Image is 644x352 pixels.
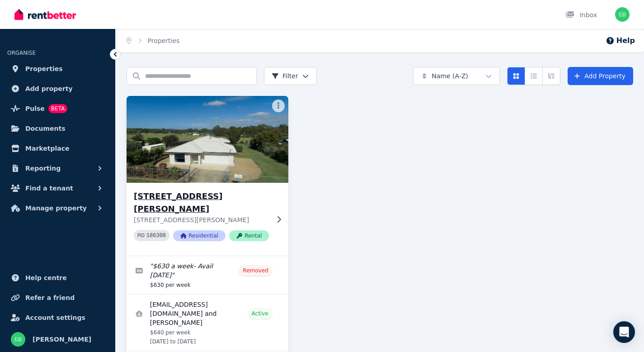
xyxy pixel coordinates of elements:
[7,269,108,287] a: Help centre
[7,289,108,307] a: Refer a friend
[229,230,269,241] span: Rental
[7,159,108,177] button: Reporting
[134,215,269,224] p: [STREET_ADDRESS][PERSON_NAME]
[613,321,635,343] div: Open Intercom Messenger
[568,67,633,85] a: Add Property
[606,35,635,46] button: Help
[127,295,288,351] a: View details for rennaethomas@hotmail.com and Keith Thomas
[25,272,67,283] span: Help centre
[25,292,75,303] span: Refer a friend
[33,334,91,345] span: [PERSON_NAME]
[507,67,560,85] div: View options
[615,7,630,22] img: Elenna Barton
[7,309,108,327] a: Account settings
[146,233,166,239] code: 186308
[14,8,76,21] img: RentBetter
[25,103,45,114] span: Pulse
[432,71,468,81] span: Name (A-Z)
[25,143,69,154] span: Marketplace
[116,29,190,52] nav: Breadcrumb
[11,332,25,347] img: Elenna Barton
[7,119,108,138] a: Documents
[525,67,543,85] button: Compact list view
[7,100,108,118] a: PulseBETA
[127,256,288,294] a: Edit listing: $630 a week- Avail 4th Dec
[25,163,61,174] span: Reporting
[413,67,500,85] button: Name (A-Z)
[48,104,67,113] span: BETA
[25,63,63,74] span: Properties
[7,60,108,78] a: Properties
[173,230,226,241] span: Residential
[25,83,73,94] span: Add property
[25,312,85,323] span: Account settings
[542,67,560,85] button: Expanded list view
[134,190,269,215] h3: [STREET_ADDRESS][PERSON_NAME]
[264,67,317,85] button: Filter
[25,203,87,214] span: Manage property
[122,94,292,185] img: 5 Fairway Drive, Hatton Vale
[148,37,180,44] a: Properties
[272,71,298,81] span: Filter
[137,233,145,238] small: PID
[7,80,108,98] a: Add property
[25,123,66,134] span: Documents
[7,179,108,197] button: Find a tenant
[127,96,288,256] a: 5 Fairway Drive, Hatton Vale[STREET_ADDRESS][PERSON_NAME][STREET_ADDRESS][PERSON_NAME]PID 186308R...
[565,10,597,19] div: Inbox
[7,199,108,217] button: Manage property
[507,67,525,85] button: Card view
[25,183,73,194] span: Find a tenant
[7,139,108,157] a: Marketplace
[272,100,285,112] button: More options
[7,50,36,56] span: ORGANISE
